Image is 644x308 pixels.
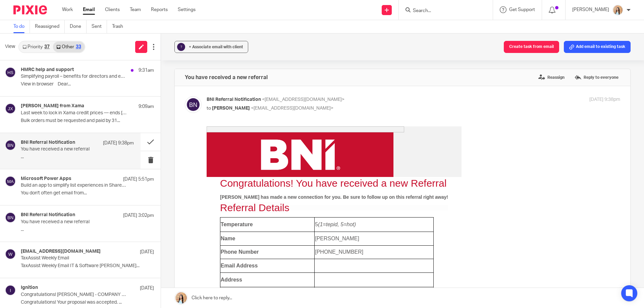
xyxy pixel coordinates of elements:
[207,106,211,111] span: to
[21,154,134,160] p: ...
[14,220,51,226] span: Member Name
[207,97,261,102] span: BNI Referral Notification
[53,42,84,52] a: Other33
[185,96,202,113] img: svg%3E
[13,76,83,87] span: Referral Details
[612,5,623,15] img: Linkedin%20Posts%20-%20Client%20success%20stories%20(1).png
[13,185,185,191] strong: For more information about this referral, please contact your referral partner.
[14,247,52,253] span: Phone Number
[5,140,16,150] img: svg%3E
[21,176,71,182] h4: Microsoft Power Apps
[35,20,65,33] a: Reassigned
[21,118,154,124] p: Bulk orders must be requested and paid by 31...
[14,95,46,101] b: Temperature
[412,8,473,14] input: Search
[251,106,333,111] span: <[EMAIL_ADDRESS][DOMAIN_NAME]>
[13,193,142,204] span: Referral Partner Contact Info
[21,300,154,305] p: Congratulations! Your proposal was accepted. ...
[185,74,268,81] h4: You have received a new referral
[140,285,154,292] p: [DATE]
[123,176,154,183] p: [DATE] 5:51pm
[21,212,75,218] h4: BNI Referral Notification
[189,45,243,49] span: + Associate email with client
[123,212,154,219] p: [DATE] 3:02pm
[21,263,154,269] p: TaxAssist Weekly Email IT & Software [PERSON_NAME]...
[108,123,157,128] span: [PHONE_NUMBER]
[573,72,620,82] label: Reply to everyone
[111,95,149,101] em: (1=tepid, 5=hot)
[21,292,127,298] p: Congratulations! [PERSON_NAME] - COMPANY NAME TBC has accepted your proposal (#PROP-4398) (paymen...
[78,247,112,253] span: 07495 586868
[19,42,53,52] a: Priority37
[212,106,250,111] span: [PERSON_NAME]
[122,220,166,226] span: [PERSON_NAME]
[537,72,566,82] label: Reassign
[14,123,52,128] span: Phone Number
[14,109,29,115] span: Name
[21,227,154,233] p: ...
[5,176,16,187] img: svg%3E
[44,45,50,49] div: 37
[139,103,154,110] p: 9:09am
[174,41,248,53] button: ? + Associate email with client
[5,67,16,78] img: svg%3E
[504,41,559,53] button: Create task from email
[21,81,154,87] p: View in browser﻿ Dear...
[21,74,127,79] p: Simplifying payroll – benefits for directors and employees
[21,285,38,291] h4: Ignition
[112,20,128,33] a: Trash
[108,95,149,101] span: 5
[5,43,15,50] span: View
[105,6,120,13] a: Clients
[14,13,173,44] img: BNIconnect_logo_final_white-01.png
[140,249,154,255] p: [DATE]
[103,140,134,146] p: [DATE] 9:38pm
[21,249,101,254] h4: [EMAIL_ADDRESS][DOMAIN_NAME]
[70,20,87,33] a: Done
[21,140,75,145] h4: BNI Referral Notification
[14,164,42,170] span: Comments
[21,103,84,109] h4: [PERSON_NAME] from Xama
[14,150,36,156] span: Address
[5,249,16,259] img: svg%3E
[572,6,609,13] p: [PERSON_NAME]
[92,20,107,33] a: Sent
[5,212,16,223] img: svg%3E
[262,97,344,102] span: <[EMAIL_ADDRESS][DOMAIN_NAME]>
[21,67,74,73] h4: HMRC help and support
[21,219,127,225] p: You have received a new referral
[21,183,127,188] p: Build an app to simplify list experiences in SharePoint
[14,275,51,281] span: Email Address
[62,6,73,13] a: Work
[78,275,169,281] span: [EMAIL_ADDRESS][DOMAIN_NAME]
[13,299,123,302] span: This email was sent as a system generated email, direct replies are not monitored.
[13,20,30,33] a: To do
[13,68,241,73] span: [PERSON_NAME] has made a new connection for you. Be sure to follow up on this referral right away!
[21,146,111,152] p: You have received a new referral
[78,220,122,226] span: [PERSON_NAME]
[5,285,16,296] img: svg%3E
[108,109,153,115] span: [PERSON_NAME]
[13,5,47,14] img: Pixie
[76,45,81,49] div: 33
[13,51,240,62] span: Congratulations! You have received a new Referral
[564,41,631,53] button: Add email to existing task
[151,6,168,13] a: Reports
[21,110,127,116] p: Last week to lock in Xama credit prices — ends [DATE]
[130,6,141,13] a: Team
[178,6,196,13] a: Settings
[139,67,154,74] p: 9:31am
[14,136,51,142] span: Email Address
[177,43,185,51] div: ?
[589,96,620,103] p: [DATE] 9:38pm
[83,6,95,13] a: Email
[21,255,127,261] p: TaxAssist Weekly Email
[21,190,154,196] p: You don't often get email from...
[509,7,535,12] span: Get Support
[5,103,16,114] img: svg%3E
